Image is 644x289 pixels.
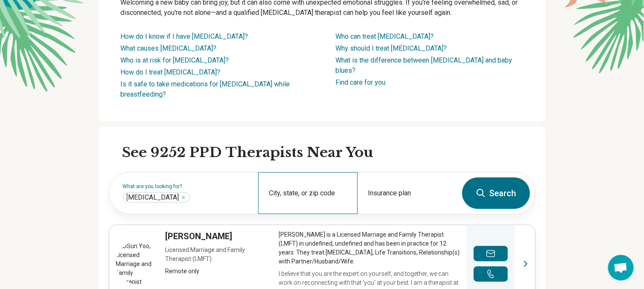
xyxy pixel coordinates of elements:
[462,177,530,209] button: Search
[336,56,513,74] a: What is the difference between [MEDICAL_DATA] and baby blues?
[123,192,190,203] div: Depression
[121,68,221,76] a: How do I treat [MEDICAL_DATA]?
[121,44,217,52] a: What causes [MEDICAL_DATA]?
[336,44,447,52] a: Why should I treat [MEDICAL_DATA]?
[336,32,434,40] a: Who can treat [MEDICAL_DATA]?
[336,78,386,86] a: Find care for you
[474,246,508,261] button: Send a message
[121,80,290,98] a: Is it safe to take medications for [MEDICAL_DATA] while breastfeeding?
[608,255,634,280] div: Open chat
[474,266,508,282] button: Make a phone call
[123,184,248,189] label: What are you looking for?
[121,56,229,64] a: Who is at risk for [MEDICAL_DATA]?
[121,32,248,40] a: How do I know if I have [MEDICAL_DATA]?
[181,195,186,200] button: Depression
[122,144,536,162] h2: See 9252 PPD Therapists Near You
[127,193,179,202] span: [MEDICAL_DATA]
